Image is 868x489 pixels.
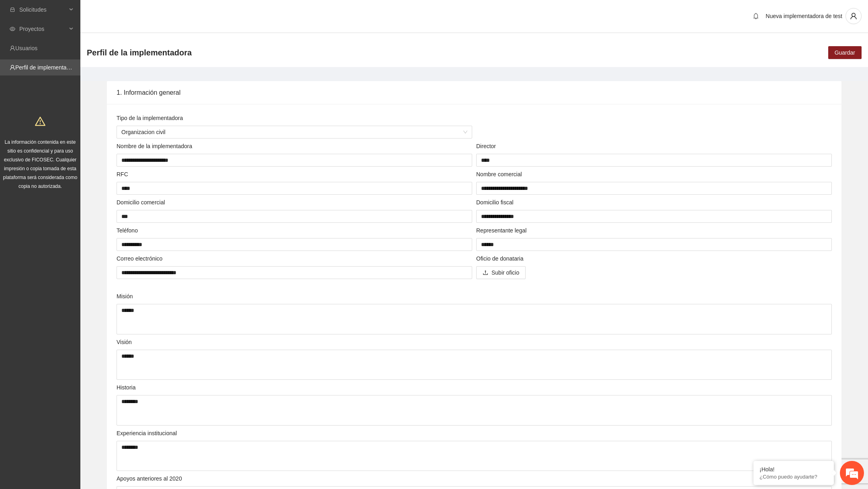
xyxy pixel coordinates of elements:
[476,142,496,151] label: Director
[766,13,842,19] span: Nueva implementadora de test
[117,292,133,301] label: Misión
[35,116,45,126] span: warning
[117,114,183,122] label: Tipo de la implementadora
[10,7,15,12] span: inbox
[87,46,192,59] span: Perfil de la implementadora
[835,48,855,57] span: Guardar
[117,338,132,346] label: Visión
[846,12,861,20] span: user
[3,139,78,189] span: La información contenida en este sitio es confidencial y para uso exclusivo de FICOSEC. Cualquier...
[476,266,526,279] button: uploadSubir oficio
[117,429,177,438] label: Experiencia institucional
[117,81,832,104] div: 1. Información general
[750,13,762,19] span: bell
[117,142,192,151] label: Nombre de la implementadora
[19,2,67,18] span: Solicitudes
[117,474,182,483] label: Apoyos anteriores al 2020
[759,466,828,473] div: ¡Hola!
[476,170,522,179] label: Nombre comercial
[19,21,67,37] span: Proyectos
[117,226,138,235] label: Teléfono
[15,64,78,71] a: Perfil de implementadora
[476,269,526,276] span: uploadSubir oficio
[121,126,467,138] span: Organizacion civil
[10,26,15,32] span: eye
[15,45,37,51] a: Usuarios
[483,270,488,276] span: upload
[845,8,862,24] button: user
[828,46,862,59] button: Guardar
[476,254,524,263] label: Oficio de donataria
[117,383,135,392] label: Historia
[476,198,514,207] label: Domicilio fiscal
[117,198,165,207] label: Domicilio comercial
[476,226,526,235] label: Representante legal
[749,10,762,22] button: bell
[759,474,828,480] p: ¿Cómo puedo ayudarte?
[117,170,128,179] label: RFC
[117,254,162,263] label: Correo electrónico
[491,268,519,277] span: Subir oficio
